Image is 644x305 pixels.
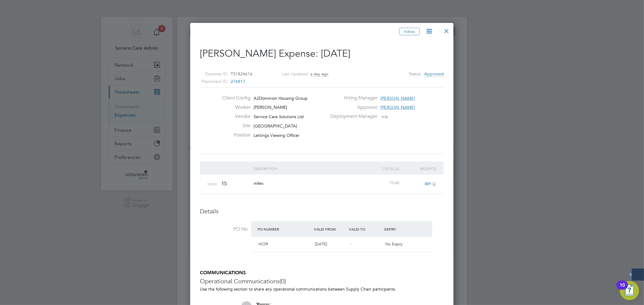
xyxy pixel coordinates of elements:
span: Mon [207,181,216,186]
span: (0) [280,277,286,285]
div: Valid From [312,224,348,234]
span: 276817 [231,79,245,84]
span: Service Care Solutions Ltd [254,114,304,119]
label: Vendor [217,113,251,120]
span: a day ago [310,71,328,77]
span: [PERSON_NAME] [380,105,415,110]
span: - [350,241,351,247]
span: Approved [424,71,444,77]
label: Deployment Manager [327,113,377,120]
label: Approver [327,104,377,111]
div: Valid To [348,224,383,234]
label: Expense ID [192,70,227,78]
span: [PERSON_NAME] [380,96,415,101]
h3: Details [200,207,444,215]
div: PO Number [256,224,312,234]
span: [GEOGRAPHIC_DATA] [254,123,297,129]
button: Follow [399,28,420,36]
span: 75.60 [389,180,399,185]
label: Hiring Manager [327,95,377,101]
h3: Operational Communications [200,277,444,285]
div: Receipts [401,162,438,175]
span: 15 [221,181,227,187]
button: Open Resource Center, 10 new notifications [620,281,639,300]
span: [PERSON_NAME] [254,105,287,110]
div: 10 [620,285,625,293]
label: Worker [217,104,251,111]
p: Use the following section to share any operational communications between Supply Chain participants. [200,286,444,292]
i: 0 [432,182,436,186]
span: miles [254,181,263,186]
div: Expiry [383,224,418,234]
span: No Expiry [385,241,402,247]
label: Status [409,70,421,78]
label: Client Config [217,95,251,101]
span: [DATE] [321,48,350,59]
label: Site [217,123,251,129]
label: Placement ID [192,78,227,85]
label: Position [217,132,251,138]
label: Last Updated [273,70,308,78]
span: A2Dominion Housing Group [254,96,308,101]
span: TS1826616 [231,71,252,77]
label: PO No [200,226,248,232]
span: [DATE] [315,241,327,247]
h5: COMMUNICATIONS [200,270,444,276]
span: HC09 [258,241,268,247]
div: Description [252,162,364,175]
span: Lettings Viewing Officer [254,133,300,138]
span: n/a [382,114,388,119]
div: Total (£) [364,162,401,175]
h2: [PERSON_NAME] Expense: [200,47,444,60]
